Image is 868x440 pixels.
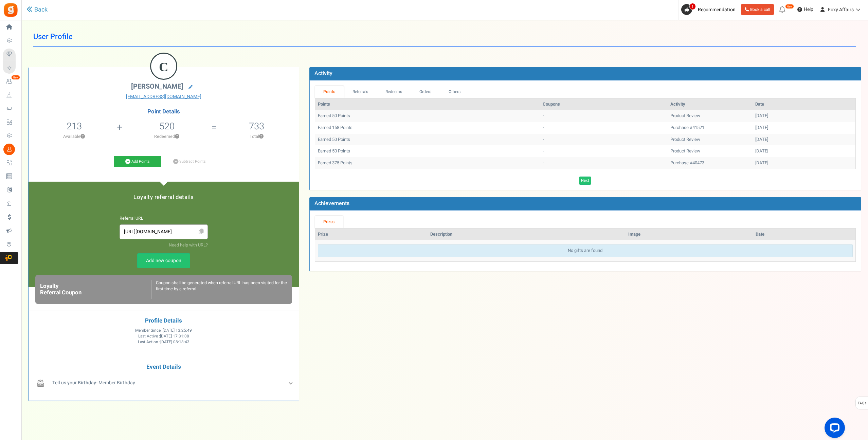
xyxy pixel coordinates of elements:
td: Earned 50 Points [315,110,540,122]
div: [DATE] [755,113,853,119]
span: [DATE] 13:25:49 [163,328,192,333]
th: Description [428,228,626,240]
h4: Profile Details [34,318,294,324]
p: Total [217,133,295,140]
a: Referrals [344,86,377,98]
span: Member Since : [135,328,192,333]
span: [DATE] 17:31:08 [160,333,189,339]
img: Gratisfaction [3,2,18,18]
div: [DATE] [755,136,853,143]
td: Earned 50 Points [315,145,540,157]
a: [EMAIL_ADDRESS][DOMAIN_NAME] [34,93,294,100]
span: [PERSON_NAME] [131,81,183,91]
h6: Loyalty Referral Coupon [40,283,151,296]
td: Earned 50 Points [315,134,540,146]
h4: Event Details [34,364,294,370]
button: ? [80,134,85,139]
a: Prizes [315,216,343,228]
th: Points [315,98,540,110]
th: Date [753,98,855,110]
span: Foxy Affairs [828,6,854,13]
a: Orders [411,86,440,98]
a: Need help with URL? [169,242,208,248]
div: No gifts are found [318,244,853,257]
span: [DATE] 08:18:43 [160,339,189,345]
button: ? [175,134,179,139]
p: Available [32,133,116,140]
a: Add new coupon [137,253,190,268]
h4: Point Details [29,109,299,115]
th: Prize [315,228,428,240]
b: Tell us your Birthday [52,379,96,386]
a: 1 Recommendation [681,4,738,15]
span: 1 [689,3,696,10]
a: Points [315,86,344,98]
a: Next [579,177,591,185]
a: Others [440,86,469,98]
h5: 520 [159,121,175,131]
td: - [540,110,668,122]
td: Purchase #41521 [668,122,753,134]
button: ? [259,134,264,139]
div: Coupon shall be generated when referral URL has been visited for the first time by a referral [151,280,287,299]
th: Activity [668,98,753,110]
h5: Loyalty referral details [35,194,292,200]
span: Last Active : [138,333,189,339]
a: Subtract Points [166,156,213,167]
td: - [540,122,668,134]
h5: 733 [249,121,264,131]
td: Earned 375 Points [315,157,540,169]
a: Redeems [377,86,411,98]
td: - [540,157,668,169]
th: Date [753,228,855,240]
th: Image [626,228,753,240]
span: Recommendation [698,6,736,13]
td: Product Review [668,145,753,157]
span: FAQs [857,397,867,410]
a: Add Points [114,156,161,167]
div: [DATE] [755,148,853,154]
span: Help [802,6,813,13]
a: Book a call [741,4,774,15]
a: Help [795,4,816,15]
span: 213 [67,120,82,133]
td: Earned 158 Points [315,122,540,134]
span: Click to Copy [196,226,207,238]
a: New [3,76,18,87]
td: Product Review [668,134,753,146]
b: Achievements [314,199,349,207]
em: New [11,75,20,80]
figcaption: C [151,54,176,80]
span: Last Action : [138,339,189,345]
p: Redeemed [123,133,211,140]
td: Product Review [668,110,753,122]
h1: User Profile [33,27,856,47]
h6: Referral URL [120,216,208,221]
td: Purchase #40473 [668,157,753,169]
span: - Member Birthday [52,379,135,386]
th: Coupons [540,98,668,110]
td: - [540,134,668,146]
div: [DATE] [755,160,853,166]
div: [DATE] [755,125,853,131]
td: - [540,145,668,157]
b: Activity [314,69,332,77]
em: New [785,4,794,9]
